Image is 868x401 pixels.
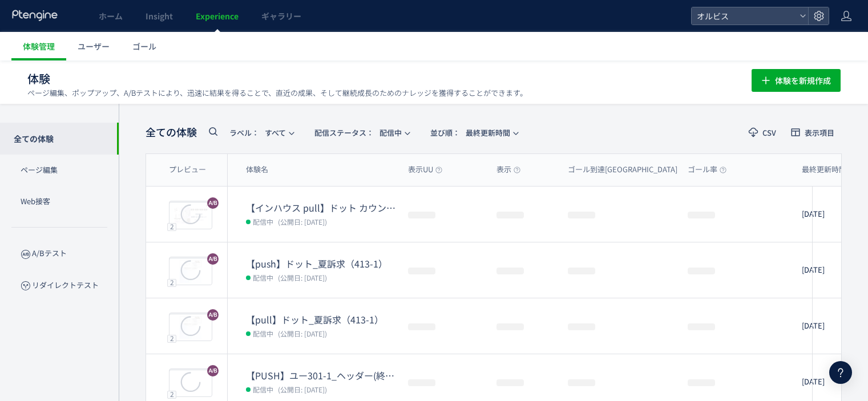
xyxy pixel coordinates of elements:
span: Experience [196,10,239,22]
span: ユーザー [78,40,110,52]
span: 体験管理 [23,40,55,52]
span: Insight [146,10,173,22]
span: ゴール [132,40,156,52]
span: ギャラリー [261,10,301,22]
span: オルビス [693,7,795,25]
span: ホーム [99,10,123,22]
